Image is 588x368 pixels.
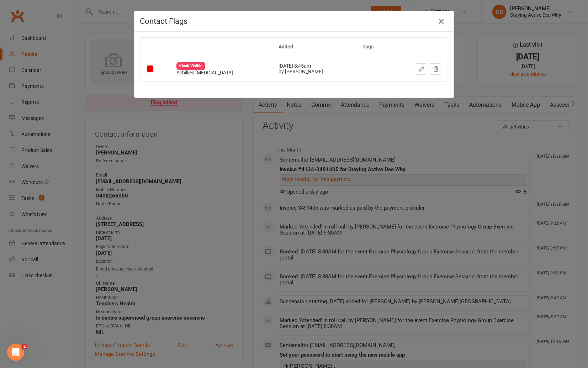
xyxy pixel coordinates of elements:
th: Tags [356,38,391,56]
div: Kiosk Visible [176,62,205,70]
th: Added [272,38,356,56]
td: [DATE] 8:45am by [PERSON_NAME] [272,56,356,81]
button: Dismiss this flag [430,63,441,75]
span: 2 [22,344,27,349]
iframe: Intercom live chat [7,344,24,361]
h4: Contact Flags [140,17,448,26]
div: Achillies [MEDICAL_DATA] [176,70,266,75]
button: Close [435,16,447,27]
